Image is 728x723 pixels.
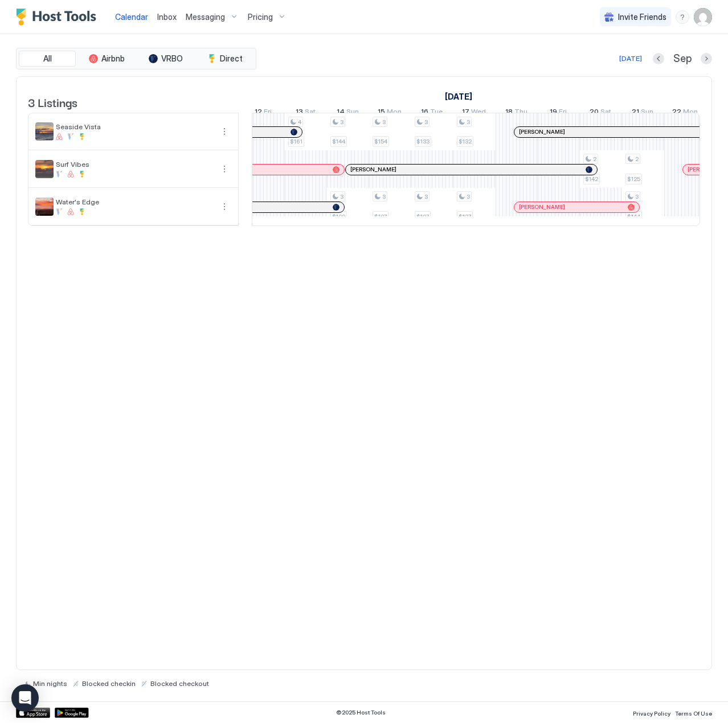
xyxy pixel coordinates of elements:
[218,162,231,176] button: More options
[676,10,689,24] div: menu
[197,51,253,67] button: Direct
[462,107,469,119] span: 17
[669,105,701,121] a: September 22, 2025
[694,8,712,26] div: User profile
[683,107,698,119] span: Mon
[653,53,664,64] button: Previous month
[218,200,231,213] button: More options
[633,706,670,718] a: Privacy Policy
[43,54,52,64] span: All
[82,679,136,688] span: Blocked checkin
[585,175,598,183] span: $142
[33,679,67,688] span: Min nights
[332,213,345,220] span: $109
[641,107,653,119] span: Sun
[375,105,404,121] a: September 15, 2025
[332,138,345,145] span: $144
[617,52,644,65] button: [DATE]
[56,160,213,169] span: Surf Vibes
[350,166,396,173] span: [PERSON_NAME]
[559,107,567,119] span: Fri
[336,709,386,716] span: © 2025 Host Tools
[161,54,183,64] span: VRBO
[442,88,475,105] a: September 1, 2025
[416,138,430,145] span: $133
[519,203,565,211] span: [PERSON_NAME]
[337,107,345,119] span: 14
[137,51,194,67] button: VRBO
[618,12,666,22] span: Invite Friends
[264,107,272,119] span: Fri
[101,54,125,64] span: Airbnb
[635,155,639,163] span: 2
[378,107,385,119] span: 15
[16,708,50,718] a: App Store
[382,118,386,126] span: 3
[340,193,343,200] span: 3
[467,193,470,200] span: 3
[587,105,614,121] a: September 20, 2025
[421,107,428,119] span: 16
[550,107,557,119] span: 19
[218,162,231,176] div: menu
[19,51,76,67] button: All
[675,710,712,717] span: Terms Of Use
[635,193,639,200] span: 3
[467,118,470,126] span: 3
[382,193,386,200] span: 3
[593,155,596,163] span: 2
[424,118,428,126] span: 3
[629,105,656,121] a: September 21, 2025
[424,193,428,200] span: 3
[28,93,77,110] span: 3 Listings
[16,9,101,26] a: Host Tools Logo
[633,710,670,717] span: Privacy Policy
[78,51,135,67] button: Airbnb
[459,213,471,220] span: $127
[16,48,256,69] div: tab-group
[35,160,54,178] div: listing image
[220,54,243,64] span: Direct
[115,12,148,22] span: Calendar
[11,684,39,712] div: Open Intercom Messenger
[248,12,273,22] span: Pricing
[218,125,231,138] button: More options
[290,138,302,145] span: $161
[296,107,303,119] span: 13
[218,125,231,138] div: menu
[673,52,692,65] span: Sep
[340,118,343,126] span: 3
[590,107,599,119] span: 20
[471,107,486,119] span: Wed
[252,105,275,121] a: September 12, 2025
[157,11,177,23] a: Inbox
[387,107,402,119] span: Mon
[157,12,177,22] span: Inbox
[632,107,639,119] span: 21
[115,11,148,23] a: Calendar
[298,118,301,126] span: 4
[505,107,513,119] span: 18
[502,105,530,121] a: September 18, 2025
[374,138,387,145] span: $154
[430,107,443,119] span: Tue
[56,122,213,131] span: Seaside Vista
[35,198,54,216] div: listing image
[218,200,231,213] div: menu
[346,107,359,119] span: Sun
[35,122,54,141] div: listing image
[519,128,565,135] span: [PERSON_NAME]
[374,213,387,220] span: $107
[547,105,570,121] a: September 19, 2025
[416,213,429,220] span: $107
[55,708,89,718] div: Google Play Store
[305,107,316,119] span: Sat
[514,107,527,119] span: Thu
[56,198,213,206] span: Water's Edge
[186,12,225,22] span: Messaging
[255,107,262,119] span: 12
[701,53,712,64] button: Next month
[627,213,640,220] span: $144
[418,105,445,121] a: September 16, 2025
